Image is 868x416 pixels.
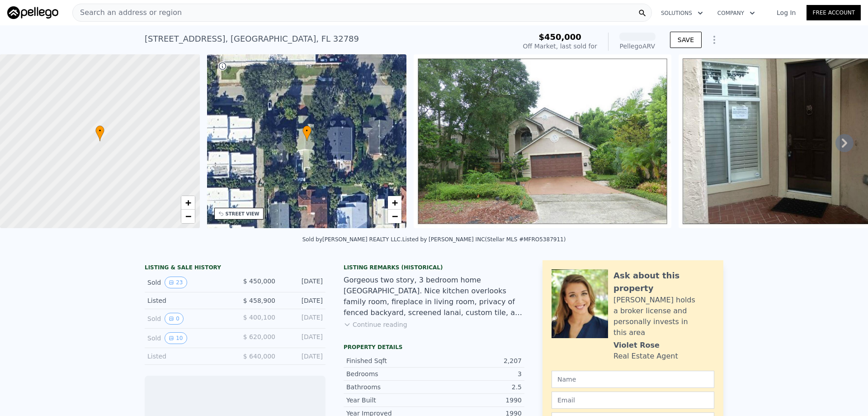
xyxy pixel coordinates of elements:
[165,332,187,344] button: View historical data
[434,383,522,392] div: 2.5
[710,5,762,21] button: Company
[434,396,522,405] div: 1990
[147,332,228,344] div: Sold
[302,236,402,243] div: Sold by [PERSON_NAME] REALTY LLC .
[344,320,407,329] button: Continue reading
[283,313,323,325] div: [DATE]
[619,42,656,51] div: Pellego ARV
[402,236,566,243] div: Listed by [PERSON_NAME] INC (Stellar MLS #MFRO5387911)
[243,277,275,285] span: $ 450,000
[165,277,187,288] button: View historical data
[226,210,259,217] div: STREET VIEW
[392,210,398,222] span: −
[613,340,660,351] div: Violet Rose
[243,333,275,340] span: $ 620,000
[670,32,702,48] button: SAVE
[388,210,401,223] a: Zoom out
[95,125,104,141] div: •
[346,369,434,378] div: Bedrooms
[392,197,398,208] span: +
[243,314,275,321] span: $ 400,100
[552,392,714,409] input: Email
[613,269,714,295] div: Ask about this property
[243,297,275,304] span: $ 458,900
[613,351,678,362] div: Real Estate Agent
[302,127,311,135] span: •
[147,277,228,288] div: Sold
[766,8,807,17] a: Log In
[434,356,522,365] div: 2,207
[73,7,182,18] span: Search an address or region
[654,5,710,21] button: Solutions
[344,264,524,271] div: Listing Remarks (Historical)
[283,296,323,305] div: [DATE]
[414,54,671,228] img: Sale: 46445177 Parcel: 48310876
[95,127,104,135] span: •
[283,277,323,288] div: [DATE]
[344,275,524,318] div: Gorgeous two story, 3 bedroom home [GEOGRAPHIC_DATA]. Nice kitchen overlooks family room, firepla...
[807,5,861,20] a: Free Account
[243,353,275,360] span: $ 640,000
[185,210,191,222] span: −
[147,296,228,305] div: Listed
[283,332,323,344] div: [DATE]
[344,344,524,351] div: Property details
[7,6,58,19] img: Pellego
[388,196,401,210] a: Zoom in
[302,125,311,141] div: •
[434,369,522,378] div: 3
[181,196,195,210] a: Zoom in
[552,371,714,388] input: Name
[147,313,228,325] div: Sold
[283,352,323,361] div: [DATE]
[147,352,228,361] div: Listed
[145,33,359,45] div: [STREET_ADDRESS] , [GEOGRAPHIC_DATA] , FL 32789
[346,356,434,365] div: Finished Sqft
[185,197,191,208] span: +
[346,396,434,405] div: Year Built
[523,42,597,51] div: Off Market, last sold for
[181,210,195,223] a: Zoom out
[705,31,723,49] button: Show Options
[165,313,184,325] button: View historical data
[613,295,714,338] div: [PERSON_NAME] holds a broker license and personally invests in this area
[346,383,434,392] div: Bathrooms
[538,32,581,42] span: $450,000
[145,264,325,273] div: LISTING & SALE HISTORY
